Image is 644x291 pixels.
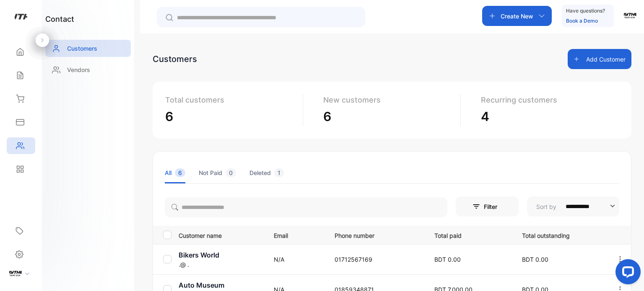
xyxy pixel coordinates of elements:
[45,61,131,78] a: Vendors
[568,49,631,69] button: Add Customer
[335,229,418,240] p: Phone number
[165,94,296,106] p: Total customers
[179,229,263,240] p: Customer name
[566,7,605,15] p: Have questions?
[566,18,598,24] a: Book a Demo
[434,229,504,240] p: Total paid
[624,6,636,26] button: avatar
[274,168,284,177] span: 1
[45,40,131,57] a: Customers
[527,196,619,216] button: Sort by
[67,65,90,74] p: Vendors
[15,11,27,23] img: logo
[165,162,185,183] li: All
[226,168,236,177] span: 0
[323,94,454,106] p: New customers
[609,256,644,291] iframe: LiveChat chat widget
[165,107,296,126] p: 6
[624,8,636,21] img: avatar
[179,280,263,290] p: Auto Museum
[434,256,461,263] span: BDT 0.00
[536,202,556,211] p: Sort by
[274,255,317,264] p: N/A
[199,162,236,183] li: Not Paid
[153,53,197,65] div: Customers
[9,266,22,279] img: profile
[501,12,533,21] p: Create New
[522,256,548,263] span: BDT 0.00
[335,255,418,264] p: 01712567169
[175,168,185,177] span: 6
[67,44,97,53] p: Customers
[323,107,454,126] p: 6
[179,250,263,260] p: Bikers World
[482,6,552,26] button: Create New
[522,229,599,240] p: Total outstanding
[274,229,317,240] p: Email
[249,162,284,183] li: Deleted
[481,94,612,106] p: Recurring customers
[481,107,612,126] p: 4
[179,260,263,269] p: .@ .
[45,13,74,25] h1: contact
